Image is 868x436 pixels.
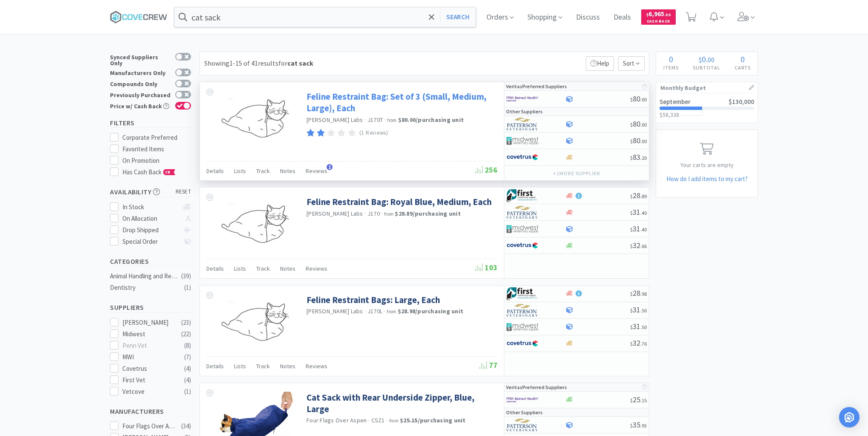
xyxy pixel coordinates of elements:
[365,307,366,315] span: ·
[307,91,495,114] a: Feline Restraint Bag: Set of 3 (Small, Medium, Large), Each
[610,14,634,21] a: Deals
[387,309,396,315] span: from
[640,243,647,249] span: . 66
[669,54,673,64] span: 0
[630,338,647,348] span: 32
[181,318,191,328] div: ( 23 )
[475,165,498,175] span: 256
[549,167,605,179] button: +1more supplier
[630,152,647,162] span: 83
[184,341,191,351] div: ( 8 )
[640,193,647,199] span: . 89
[708,55,715,64] span: 00
[184,283,191,293] div: ( 1 )
[440,7,475,27] button: Search
[398,307,464,315] strong: $28.98 / purchasing unit
[646,19,671,25] span: Cash Back
[307,416,367,424] a: Four Flags Over Aspen
[630,193,633,199] span: $
[640,397,647,404] span: . 15
[660,98,691,105] h2: September
[389,418,399,424] span: from
[184,352,191,362] div: ( 7 )
[122,375,175,385] div: First Vet
[384,116,386,124] span: ·
[306,362,327,370] span: Reviews
[306,265,327,272] span: Reviews
[164,170,172,175] span: CB
[630,121,633,128] span: $
[506,304,538,317] img: f5e969b455434c6296c6d81ef179fa71_3.png
[506,419,538,431] img: f5e969b455434c6296c6d81ef179fa71_3.png
[110,53,171,66] div: Synced Suppliers Only
[110,91,171,98] div: Previously Purchased
[234,167,246,175] span: Lists
[630,397,633,404] span: $
[184,375,191,385] div: ( 4 )
[729,98,754,106] span: $130,000
[630,138,633,144] span: $
[307,196,492,208] a: Feline Restraint Bag: Royal Blue, Medium, Each
[400,416,466,424] strong: $25.15 / purchasing unit
[640,422,647,429] span: . 93
[640,341,647,347] span: . 76
[234,362,246,370] span: Lists
[630,243,633,249] span: $
[506,337,538,350] img: 77fca1acd8b6420a9015268ca798ef17_1.png
[630,210,633,216] span: $
[122,421,175,431] div: Four Flags Over Aspen
[640,291,647,297] span: . 98
[221,294,290,349] img: 49de15b05f61454fa38a4a740f6e1bc3_75135.png
[630,240,647,250] span: 32
[206,362,224,370] span: Details
[368,417,370,424] span: ·
[367,116,383,124] span: J170T
[630,119,647,129] span: 80
[573,14,603,21] a: Discuss
[686,64,727,72] h4: Subtotal
[630,422,633,429] span: $
[506,321,538,333] img: 4dd14cff54a648ac9e977f0c5da9bc2e_5.png
[110,187,191,197] h5: Availability
[656,64,686,72] h4: Items
[110,102,171,109] div: Price w/ Cash Back
[287,59,313,67] strong: cat sack
[640,210,647,216] span: . 40
[278,59,313,67] span: for
[122,387,175,397] div: Vetcove
[630,224,647,234] span: 31
[741,54,745,64] span: 0
[367,210,380,217] span: J170
[630,136,647,145] span: 80
[640,307,647,314] span: . 50
[256,167,270,175] span: Track
[630,341,633,347] span: $
[122,237,179,247] div: Special Order
[506,118,538,130] img: f5e969b455434c6296c6d81ef179fa71_3.png
[506,222,538,235] img: 4dd14cff54a648ac9e977f0c5da9bc2e_5.png
[174,7,476,27] input: Search by item, sku, manufacturer, ingredient, size...
[630,420,647,430] span: 35
[307,392,495,415] a: Cat Sack with Rear Underside Zipper, Blue, Large
[506,239,538,252] img: 77fca1acd8b6420a9015268ca798ef17_1.png
[656,160,758,170] p: Your carts are empty
[122,225,179,235] div: Drop Shipped
[110,303,191,312] h5: Suppliers
[664,12,671,17] span: . 50
[506,287,538,300] img: 67d67680309e4a0bb49a5ff0391dcc42_6.png
[506,82,567,90] p: Veritas Preferred Suppliers
[122,202,179,212] div: In Stock
[630,207,647,217] span: 31
[184,364,191,374] div: ( 4 )
[398,116,464,124] strong: $80.00 / purchasing unit
[630,226,633,233] span: $
[122,156,191,166] div: On Promotion
[839,407,859,427] div: Open Intercom Messenger
[307,307,363,315] a: [PERSON_NAME] Labs
[110,271,179,281] div: Animal Handling and Restraints
[686,55,727,64] div: .
[367,307,382,315] span: J170L
[256,362,270,370] span: Track
[646,10,671,18] span: 6,965
[656,93,758,123] a: September$130,000$58,338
